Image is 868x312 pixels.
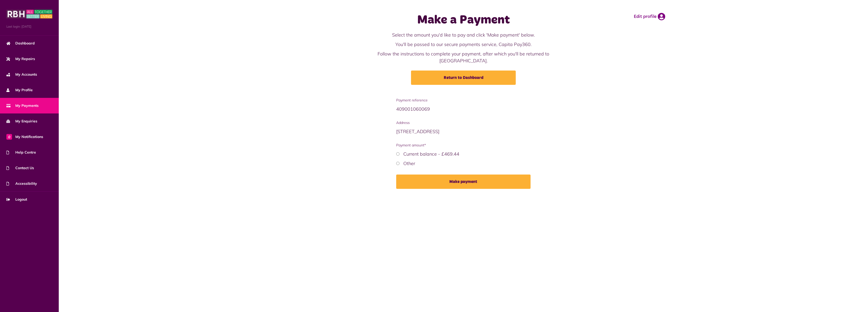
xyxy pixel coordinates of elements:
label: Current balance - £469.44 [403,151,459,157]
span: My Profile [6,87,33,93]
label: Other [403,160,415,166]
span: Last login: [DATE] [6,24,52,29]
a: Edit profile [634,13,665,20]
span: My Enquiries [6,119,37,124]
button: Make payment [396,175,531,189]
span: My Accounts [6,72,37,77]
span: Contact Us [6,165,34,171]
span: My Repairs [6,56,35,62]
h1: Make a Payment [361,13,566,28]
a: Return to Dashboard [411,71,516,85]
span: Dashboard [6,41,35,46]
span: Help Centre [6,150,36,155]
span: 409001060069 [396,106,430,112]
p: You'll be passed to our secure payments service, Capita Pay360. [361,41,566,48]
img: MyRBH [6,9,52,19]
span: My Payments [6,103,39,108]
p: Select the amount you'd like to pay and click 'Make payment' below. [361,31,566,38]
span: My Notifications [6,134,43,140]
span: Address [396,120,531,125]
span: Payment amount* [396,143,531,148]
span: Accessibility [6,181,37,186]
span: Logout [6,197,27,202]
span: [STREET_ADDRESS] [396,129,439,134]
span: Payment reference [396,98,531,103]
span: 0 [6,134,12,140]
p: Follow the instructions to complete your payment, after which you'll be returned to [GEOGRAPHIC_D... [361,50,566,64]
